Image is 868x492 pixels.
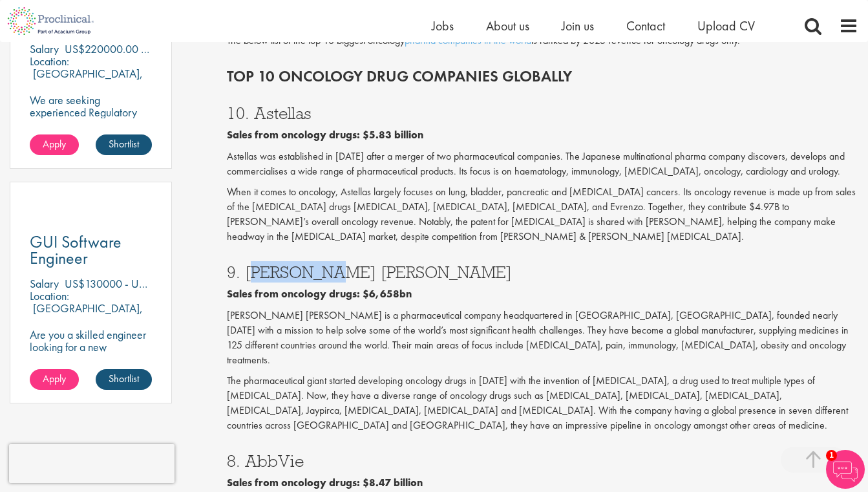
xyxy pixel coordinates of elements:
[227,476,423,489] b: Sales from oncology drugs: $8.47 billion
[65,41,399,56] p: US$220000.00 - US$250000.00 per annum + Highly Competitive Salary
[432,17,454,34] a: Jobs
[486,17,529,34] a: About us
[30,328,152,402] p: Are you a skilled engineer looking for a new challenge where you can shape the future of healthca...
[227,264,858,281] h3: 9. [PERSON_NAME] [PERSON_NAME]
[9,444,175,483] iframe: reCAPTCHA
[227,68,858,85] h2: Top 10 Oncology drug companies globally
[227,149,858,179] p: Astellas was established in [DATE] after a merger of two pharmaceutical companies. The Japanese m...
[30,66,143,93] p: [GEOGRAPHIC_DATA], [GEOGRAPHIC_DATA]
[30,134,79,155] a: Apply
[96,369,152,390] a: Shortlist
[30,276,59,291] span: Salary
[43,372,66,385] span: Apply
[30,231,122,269] span: GUI Software Engineer
[227,374,858,433] p: The pharmaceutical giant started developing oncology drugs in [DATE] with the invention of [MEDIC...
[697,17,755,34] a: Upload CV
[30,234,152,266] a: GUI Software Engineer
[43,137,66,151] span: Apply
[30,301,143,328] p: [GEOGRAPHIC_DATA], [GEOGRAPHIC_DATA]
[626,17,665,34] a: Contact
[96,134,152,155] a: Shortlist
[30,369,79,390] a: Apply
[30,94,152,155] p: We are seeking experienced Regulatory Medical Writers to join our client, a dynamic and growing b...
[65,276,238,291] p: US$130000 - US$150000 per annum
[826,450,865,489] img: Chatbot
[227,453,858,469] h3: 8. AbbVie
[826,450,837,461] span: 1
[227,287,412,301] b: Sales from oncology drugs: $6,658bn
[227,308,858,367] p: [PERSON_NAME] [PERSON_NAME] is a pharmaceutical company headquartered in [GEOGRAPHIC_DATA], [GEOG...
[562,17,594,34] a: Join us
[227,128,423,142] b: Sales from oncology drugs: $5.83 billion
[227,105,858,122] h3: 10. Astellas
[30,288,69,303] span: Location:
[30,41,59,56] span: Salary
[30,54,69,69] span: Location:
[227,185,858,244] p: When it comes to oncology, Astellas largely focuses on lung, bladder, pancreatic and [MEDICAL_DAT...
